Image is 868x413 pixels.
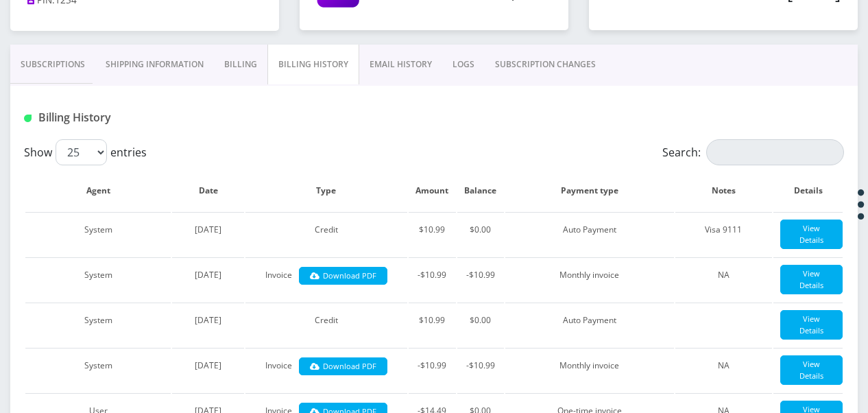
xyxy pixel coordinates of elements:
a: Download PDF [299,357,387,376]
th: Type [245,171,407,211]
a: Billing History [267,45,359,84]
a: View Details [780,265,843,294]
a: View Details [780,220,843,249]
th: Balance [457,171,504,211]
td: Auto Payment [505,303,674,346]
a: Shipping Information [95,45,214,84]
a: LOGS [442,45,485,84]
td: Invoice [245,257,407,301]
span: [DATE] [195,269,221,281]
td: -$10.99 [457,348,504,392]
td: $0.00 [457,303,504,346]
td: Monthly invoice [505,348,674,392]
span: [DATE] [195,224,221,235]
td: Invoice [245,348,407,392]
input: Search: [706,139,844,165]
td: Monthly invoice [505,257,674,301]
span: [DATE] [195,359,221,371]
td: Credit [245,212,407,256]
a: Download PDF [299,267,387,285]
th: Details [773,171,843,211]
td: $10.99 [409,212,456,256]
label: Show entries [24,139,147,165]
th: Agent [25,171,171,211]
td: Visa 9111 [675,212,772,256]
td: Auto Payment [505,212,674,256]
td: NA [675,348,772,392]
a: View Details [780,355,843,385]
td: $10.99 [409,303,456,346]
th: Amount [409,171,456,211]
a: Billing [214,45,267,84]
th: Notes [675,171,772,211]
td: -$10.99 [409,348,456,392]
td: $0.00 [457,212,504,256]
h1: Billing History [24,111,284,124]
label: Search: [662,139,844,165]
a: View Details [780,310,843,340]
td: Credit [245,303,407,346]
td: System [25,303,171,346]
a: SUBSCRIPTION CHANGES [485,45,606,84]
td: System [25,212,171,256]
select: Showentries [56,139,107,165]
td: System [25,257,171,301]
a: EMAIL HISTORY [359,45,442,84]
a: Subscriptions [10,45,95,84]
td: -$10.99 [457,257,504,301]
td: -$10.99 [409,257,456,301]
th: Payment type [505,171,674,211]
th: Date [172,171,244,211]
td: NA [675,257,772,301]
td: System [25,348,171,392]
span: [DATE] [195,314,221,326]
